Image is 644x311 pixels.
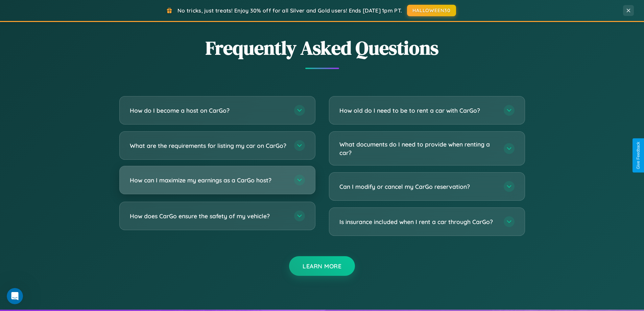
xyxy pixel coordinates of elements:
[130,141,287,150] h3: What are the requirements for listing my car on CarGo?
[339,218,497,226] h3: Is insurance included when I rent a car through CarGo?
[130,212,287,220] h3: How does CarGo ensure the safety of my vehicle?
[407,5,456,16] button: HALLOWEEN30
[289,256,355,276] button: Learn More
[339,182,497,191] h3: Can I modify or cancel my CarGo reservation?
[339,106,497,115] h3: How old do I need to be to rent a car with CarGo?
[130,176,287,184] h3: How can I maximize my earnings as a CarGo host?
[7,288,23,304] iframe: Intercom live chat
[177,7,402,14] span: No tricks, just treats! Enjoy 30% off for all Silver and Gold users! Ends [DATE] 1pm PT.
[339,140,497,157] h3: What documents do I need to provide when renting a car?
[636,142,641,169] div: Give Feedback
[119,35,525,61] h2: Frequently Asked Questions
[130,106,287,115] h3: How do I become a host on CarGo?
